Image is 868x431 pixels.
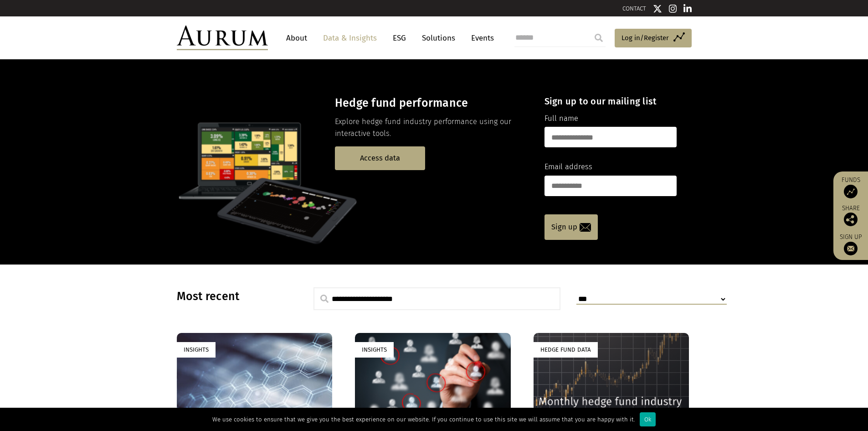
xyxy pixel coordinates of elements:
a: Solutions [417,30,460,47]
img: Twitter icon [653,4,662,13]
a: Funds [838,176,863,198]
div: Hedge Fund Data [534,342,598,357]
img: search.svg [320,295,329,303]
label: Full name [544,113,578,125]
img: Aurum [177,26,268,50]
h3: Hedge fund performance [335,96,529,110]
img: Share this post [844,213,858,226]
div: Ok [640,412,656,426]
a: Log in/Register [615,29,692,48]
img: Sign up to our newsletter [844,242,858,255]
div: Insights [177,342,216,357]
a: About [282,30,312,47]
a: CONTACT [622,5,646,12]
a: Access data [335,146,425,170]
img: Linkedin icon [683,4,692,13]
a: Sign up [838,233,863,255]
img: Access Funds [844,185,858,198]
div: Insights [355,342,394,357]
h3: Most recent [177,290,291,303]
a: Events [467,30,494,47]
a: Data & Insights [318,30,381,47]
span: Log in/Register [621,32,669,43]
a: ESG [388,30,411,47]
div: Share [838,205,863,226]
label: Email address [544,161,592,173]
h4: Sign up to our mailing list [544,96,677,107]
p: Explore hedge fund industry performance using our interactive tools. [335,116,529,140]
a: Sign up [544,214,598,240]
input: Submit [590,29,608,47]
img: email-icon [580,223,591,232]
img: Instagram icon [669,4,677,13]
